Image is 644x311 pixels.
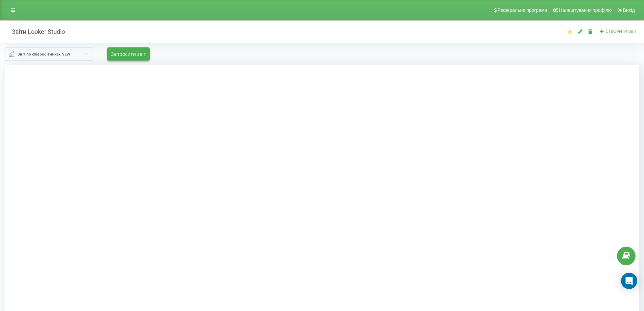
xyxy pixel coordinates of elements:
[588,29,593,34] i: Видалити звіт
[5,28,65,36] h2: Звіти Looker Studio
[598,29,639,35] button: Створити звіт
[600,29,604,33] i: Створити звіт
[577,29,583,34] i: Редагувати звіт
[18,50,70,58] div: Звіт по співробітниках NEW
[623,7,635,13] span: Вихід
[605,29,637,34] span: Створити звіт
[107,47,150,61] button: Запросити звіт
[567,29,573,34] i: Звіт за замовчуванням. Завжди завантажувати цей звіт першим при відкритті Аналітики.
[621,273,637,289] div: Open Intercom Messenger
[498,7,547,13] span: Реферальна програма
[559,7,612,13] span: Налаштування профілю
